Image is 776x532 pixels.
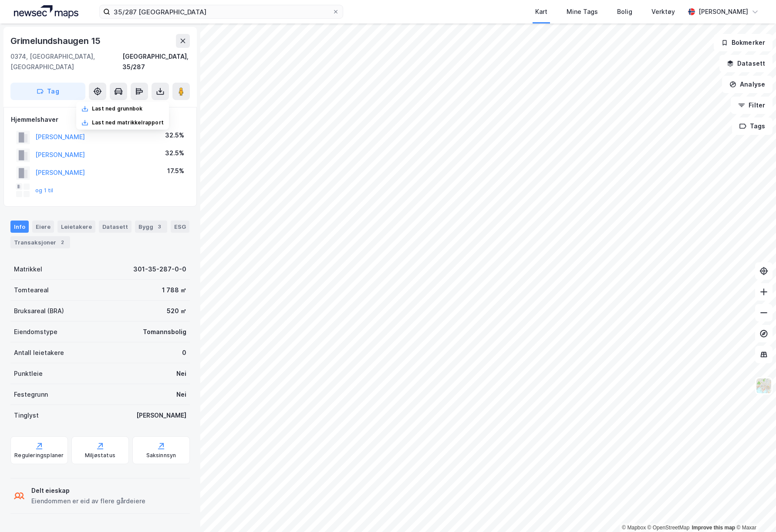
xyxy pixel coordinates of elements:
div: 1 788 ㎡ [162,285,186,295]
div: Verktøy [651,7,675,17]
iframe: Chat Widget [732,490,776,532]
div: Tinglyst [14,410,39,421]
div: [PERSON_NAME] [136,410,186,421]
div: ESG [171,221,189,233]
div: Last ned matrikkelrapport [92,119,164,126]
div: 0 [182,348,186,358]
div: Kart [535,7,547,17]
div: Tomteareal [14,285,49,295]
div: 3 [155,222,164,231]
div: Bolig [617,7,632,17]
div: [PERSON_NAME] [698,7,748,17]
div: [GEOGRAPHIC_DATA], 35/287 [122,51,190,72]
div: Reguleringsplaner [14,452,64,459]
button: Tags [732,117,773,135]
div: Miljøstatus [85,452,115,459]
div: Hjemmelshaver [11,114,189,125]
div: Last ned grunnbok [92,105,142,112]
div: Datasett [99,221,132,233]
div: Mine Tags [567,7,598,17]
div: Leietakere [57,221,95,233]
button: Filter [731,97,773,114]
img: Z [756,378,772,394]
div: Grimelundshaugen 15 [10,34,102,48]
button: Analyse [722,76,773,93]
div: 32.5% [165,148,184,158]
div: 0374, [GEOGRAPHIC_DATA], [GEOGRAPHIC_DATA] [10,51,122,72]
div: Info [10,221,29,233]
button: Tag [10,83,85,100]
div: 520 ㎡ [167,306,186,316]
div: Bygg [135,221,167,233]
a: OpenStreetMap [648,525,690,531]
img: logo.a4113a55bc3d86da70a041830d287a7e.svg [14,5,78,18]
div: Punktleie [14,368,43,379]
div: 17.5% [167,166,184,176]
a: Mapbox [622,525,646,531]
div: Transaksjoner [10,236,70,248]
div: 32.5% [165,130,184,141]
div: Nei [176,389,186,400]
div: Nei [176,368,186,379]
div: Eiere [32,221,54,233]
div: Kontrollprogram for chat [732,490,776,532]
div: Bruksareal (BRA) [14,306,64,316]
div: 2 [58,238,67,247]
div: Eiendomstype [14,327,57,337]
div: Festegrunn [14,389,48,400]
div: 301-35-287-0-0 [133,264,186,274]
a: Improve this map [692,525,735,531]
input: Søk på adresse, matrikkel, gårdeiere, leietakere eller personer [110,5,332,18]
div: Matrikkel [14,264,42,274]
div: Eiendommen er eid av flere gårdeiere [31,496,145,506]
button: Bokmerker [714,34,773,51]
div: Tomannsbolig [143,327,186,337]
button: Datasett [719,55,773,72]
div: Saksinnsyn [146,452,176,459]
div: Antall leietakere [14,348,64,358]
div: Delt eieskap [31,485,145,496]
